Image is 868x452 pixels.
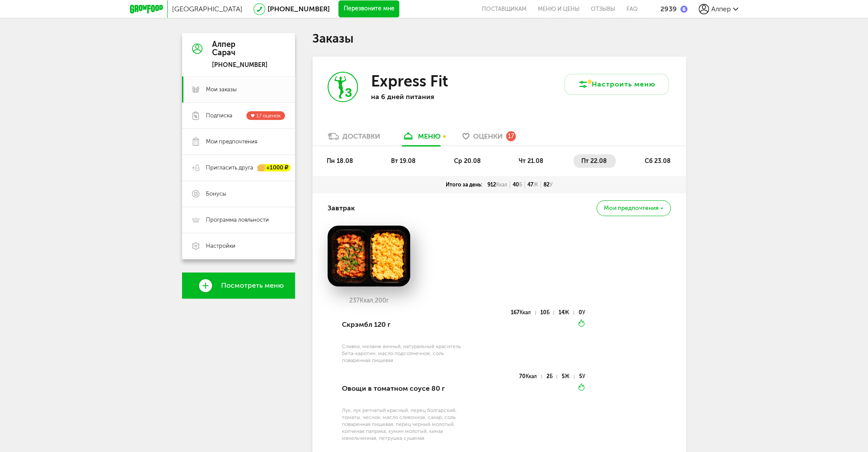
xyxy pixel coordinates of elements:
[206,164,253,172] span: Пригласить друга
[564,74,669,95] button: Настроить меню
[206,138,257,146] span: Мои предпочтения
[565,373,570,379] span: Ж
[418,132,441,140] div: меню
[660,5,677,13] div: 2939
[342,310,462,339] div: Скрэмбл 120 г
[711,5,731,13] span: Алпер
[268,5,330,13] a: [PHONE_NUMBER]
[206,242,235,250] span: Настройки
[443,181,485,188] div: Итого за день:
[458,132,520,146] a: Оценки 17
[398,132,445,146] a: меню
[342,407,462,442] div: Лук, лук репчатый красный, перец болгарский, томаты, чеснок, масло сливочное, сахар, соль поварен...
[540,311,554,315] div: 10
[525,181,541,188] div: 47
[206,86,237,93] span: Мои заказы
[182,233,295,259] a: Настройки
[582,309,585,316] span: У
[327,157,353,165] span: пн 18.08
[182,207,295,233] a: Программа лояльности
[258,164,291,172] div: +1000 ₽
[547,375,557,379] div: 2
[547,309,550,316] span: Б
[579,375,585,379] div: 5
[564,309,569,316] span: Ж
[206,216,269,224] span: Программа лояльности
[182,155,295,181] a: Пригласить друга +1000 ₽
[519,182,522,188] span: Б
[342,132,380,140] div: Доставки
[212,61,268,69] div: [PHONE_NUMBER]
[519,157,543,165] span: чт 21.08
[562,375,574,379] div: 5
[519,375,541,379] div: 70
[496,182,507,188] span: Ккал
[212,40,268,58] div: Алпер Сарач
[328,226,410,286] img: big_3rjlfb2YP8exhexx.png
[323,132,384,146] a: Доставки
[680,6,687,13] img: bonus_b.cdccf46.png
[559,311,573,315] div: 14
[520,309,531,316] span: Ккал
[182,76,295,103] a: Мои заказы
[511,311,535,315] div: 167
[371,72,448,90] h3: Express Fit
[645,157,671,165] span: сб 23.08
[172,5,242,13] span: [GEOGRAPHIC_DATA]
[581,157,607,165] span: пт 22.08
[312,33,686,44] h1: Заказы
[485,181,510,188] div: 912
[391,157,416,165] span: вт 19.08
[360,297,375,304] span: Ккал,
[256,113,281,119] span: 17 оценок
[206,190,226,198] span: Бонусы
[582,373,585,379] span: У
[526,373,537,379] span: Ккал
[342,343,462,364] div: Сливки, меланж яичный, натуральный краситель бета-каротин, масло подсолнечное, соль поваренная пи...
[604,205,659,211] span: Мои предпочтения
[342,374,462,403] div: Овощи в томатном соусе 80 г
[182,103,295,129] a: Подписка 17 оценок
[533,182,538,188] span: Ж
[371,93,484,101] p: на 6 дней питания
[328,297,410,304] div: 237 200
[221,282,284,289] span: Посмотреть меню
[206,112,232,120] span: Подписка
[550,373,553,379] span: Б
[550,182,553,188] span: У
[386,297,389,304] span: г
[182,181,295,207] a: Бонусы
[338,0,399,18] button: Перезвоните мне
[510,181,525,188] div: 40
[506,131,516,141] div: 17
[541,181,555,188] div: 82
[182,273,295,299] a: Посмотреть меню
[579,311,585,315] div: 0
[473,132,503,140] span: Оценки
[182,129,295,155] a: Мои предпочтения
[328,200,355,216] h4: Завтрак
[454,157,480,165] span: ср 20.08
